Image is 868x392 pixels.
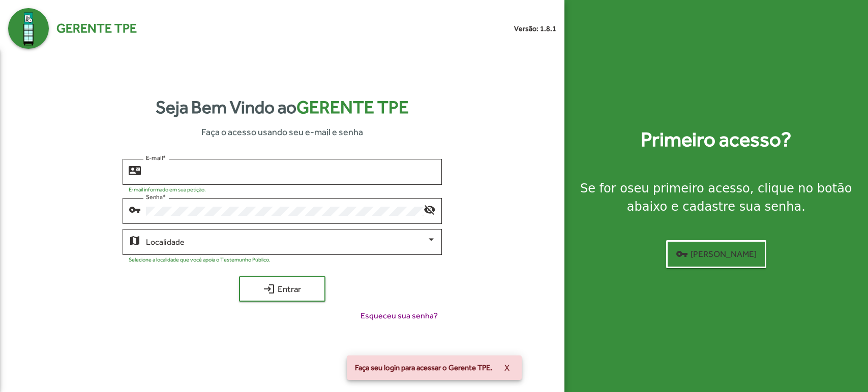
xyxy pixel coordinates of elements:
[129,256,271,263] mat-hint: Selecione a localidade que você apoia o Testemunho Público.
[239,276,325,302] button: Entrar
[577,179,856,216] div: Se for o , clique no botão abaixo e cadastre sua senha.
[676,245,757,263] span: [PERSON_NAME]
[263,283,275,295] mat-icon: login
[361,310,438,322] span: Esqueceu sua senha?
[641,124,791,155] strong: Primeiro acesso?
[201,125,363,139] span: Faça o acesso usando seu e-mail e senha
[129,234,141,246] mat-icon: map
[129,203,141,215] mat-icon: vpn_key
[8,8,49,49] img: Logo Gerente
[627,181,750,195] strong: seu primeiro acesso
[424,203,436,215] mat-icon: visibility_off
[504,358,510,377] span: X
[56,19,137,38] span: Gerente TPE
[129,164,141,176] mat-icon: contact_mail
[355,363,492,373] span: Faça seu login para acessar o Gerente TPE.
[248,280,316,298] span: Entrar
[676,248,688,260] mat-icon: vpn_key
[296,97,409,117] span: Gerente TPE
[156,94,409,121] strong: Seja Bem Vindo ao
[514,23,556,34] small: Versão: 1.8.1
[129,186,206,192] mat-hint: E-mail informado em sua petição.
[496,358,518,377] button: X
[666,240,766,268] button: [PERSON_NAME]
